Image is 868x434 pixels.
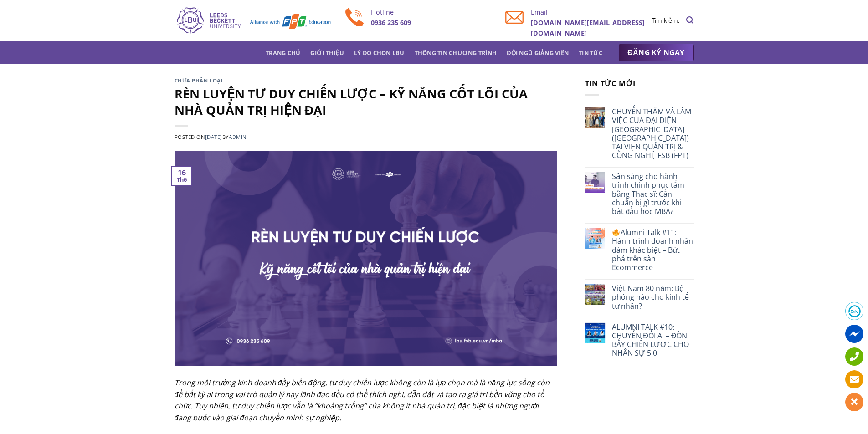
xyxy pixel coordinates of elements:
[612,107,693,160] a: CHUYẾN THĂM VÀ LÀM VIỆC CỦA ĐẠI DIỆN [GEOGRAPHIC_DATA] ([GEOGRAPHIC_DATA]) TẠI VIỆN QUẢN TRỊ & CÔ...
[579,45,602,61] a: Tin tức
[415,45,497,61] a: Thông tin chương trình
[222,133,247,140] span: by
[310,45,344,61] a: Giới thiệu
[686,11,693,29] a: Search
[612,323,693,358] a: ALUMNI TALK #10: CHUYỂN ĐỔI AI – ĐÒN BẨY CHIẾN LƯỢC CHO NHÂN SỰ 5.0
[175,6,332,35] img: Thạc sĩ Quản trị kinh doanh Quốc tế
[175,133,222,140] span: Posted on
[628,47,685,58] span: ĐĂNG KÝ NGAY
[205,133,222,140] a: [DATE]
[612,284,693,311] a: Việt Nam 80 năm: Bệ phóng nào cho kinh tế tư nhân?
[612,229,620,236] img: 🔥
[266,45,300,61] a: Trang chủ
[175,378,550,423] span: Trong môi trường kinh doanh đầy biến động, tư duy chiến lược không còn là lựa chọn mà là năng lực...
[507,45,569,61] a: Đội ngũ giảng viên
[652,15,680,26] li: Tìm kiếm:
[175,77,223,84] a: Chưa phân loại
[175,86,557,118] h1: RÈN LUYỆN TƯ DUY CHIẾN LƯỢC – KỸ NĂNG CỐT LÕI CỦA NHÀ QUẢN TRỊ HIỆN ĐẠI
[619,44,694,62] a: ĐĂNG KÝ NGAY
[371,18,411,27] b: 0936 235 609
[585,78,636,88] span: Tin tức mới
[612,172,693,216] a: Sẵn sàng cho hành trình chinh phục tấm bằng Thạc sĩ: Cần chuẩn bị gì trước khi bắt đầu học MBA?
[354,45,405,61] a: Lý do chọn LBU
[371,7,492,17] p: Hotline
[531,18,645,37] b: [DOMAIN_NAME][EMAIL_ADDRESS][DOMAIN_NAME]
[612,228,693,272] a: Alumni Talk #11: Hành trình doanh nhân dám khác biệt – Bứt phá trên sàn Ecommerce
[229,133,247,140] a: admin
[531,7,652,17] p: Email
